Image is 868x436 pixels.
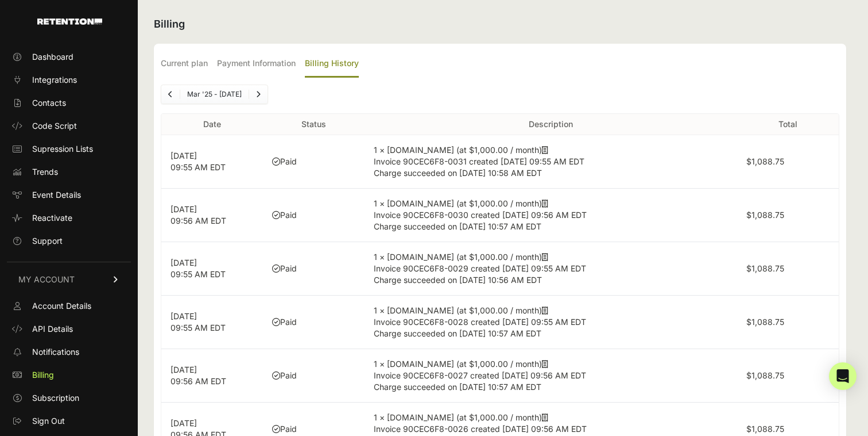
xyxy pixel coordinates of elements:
span: MY ACCOUNT [18,274,75,285]
p: [DATE] 09:55 AM EDT [170,257,254,280]
th: Total [737,114,839,135]
span: Charge succeeded on [DATE] 10:58 AM EDT [374,168,542,178]
label: Billing History [305,51,359,78]
span: Subscription [32,392,79,404]
td: 1 × [DOMAIN_NAME] (at $1,000.00 / month) [365,242,737,296]
a: Support [7,232,131,250]
label: $1,088.75 [746,210,784,220]
a: Reactivate [7,209,131,227]
img: Retention.com [37,18,102,25]
label: Payment Information [217,51,296,78]
a: Sign Out [7,412,131,430]
span: Invoice 90CEC6F8-0031 created [DATE] 09:55 AM EDT [374,156,584,166]
label: Current plan [161,51,208,78]
a: Subscription [7,389,131,407]
td: 1 × [DOMAIN_NAME] (at $1,000.00 / month) [365,349,737,403]
span: Invoice 90CEC6F8-0026 created [DATE] 09:56 AM EDT [374,424,587,434]
th: Date [161,114,263,135]
a: MY ACCOUNT [7,262,131,297]
td: Paid [263,349,365,403]
span: Charge succeeded on [DATE] 10:56 AM EDT [374,275,542,285]
span: Charge succeeded on [DATE] 10:57 AM EDT [374,328,541,338]
span: Sign Out [32,415,65,427]
span: Supression Lists [32,143,93,155]
p: [DATE] 09:56 AM EDT [170,204,254,227]
label: $1,088.75 [746,424,784,434]
span: Invoice 90CEC6F8-0028 created [DATE] 09:55 AM EDT [374,317,586,327]
span: Billing [32,369,54,381]
th: Description [365,114,737,135]
span: Event Details [32,189,81,201]
p: [DATE] 09:56 AM EDT [170,364,254,387]
span: Invoice 90CEC6F8-0030 created [DATE] 09:56 AM EDT [374,210,587,220]
span: Invoice 90CEC6F8-0027 created [DATE] 09:56 AM EDT [374,370,586,380]
a: API Details [7,320,131,338]
a: Integrations [7,71,131,89]
td: Paid [263,242,365,296]
p: [DATE] 09:55 AM EDT [170,311,254,334]
span: Support [32,235,63,247]
li: Mar '25 - [DATE] [180,90,249,99]
p: [DATE] 09:55 AM EDT [170,150,254,173]
span: Dashboard [32,51,73,63]
div: Open Intercom Messenger [829,362,857,390]
label: $1,088.75 [746,263,784,273]
span: Code Script [32,120,77,132]
td: Paid [263,135,365,189]
span: Contacts [32,97,66,109]
td: 1 × [DOMAIN_NAME] (at $1,000.00 / month) [365,189,737,242]
span: Charge succeeded on [DATE] 10:57 AM EDT [374,382,541,392]
a: Contacts [7,94,131,112]
a: Dashboard [7,48,131,66]
a: Supression Lists [7,140,131,158]
span: Account Details [32,300,91,312]
span: Integrations [32,74,77,86]
span: Reactivate [32,212,72,224]
td: 1 × [DOMAIN_NAME] (at $1,000.00 / month) [365,296,737,349]
label: $1,088.75 [746,370,784,380]
a: Billing [7,366,131,384]
h2: Billing [154,16,846,32]
span: Trends [32,166,58,178]
span: API Details [32,323,73,335]
td: Paid [263,189,365,242]
span: Notifications [32,346,79,358]
a: Previous [161,85,180,104]
a: Next [249,85,268,104]
a: Account Details [7,297,131,315]
a: Code Script [7,117,131,135]
span: Invoice 90CEC6F8-0029 created [DATE] 09:55 AM EDT [374,263,586,273]
td: Paid [263,296,365,349]
span: Charge succeeded on [DATE] 10:57 AM EDT [374,221,541,231]
a: Notifications [7,343,131,361]
a: Event Details [7,186,131,204]
th: Status [263,114,365,135]
a: Trends [7,163,131,181]
label: $1,088.75 [746,317,784,327]
td: 1 × [DOMAIN_NAME] (at $1,000.00 / month) [365,135,737,189]
label: $1,088.75 [746,156,784,166]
